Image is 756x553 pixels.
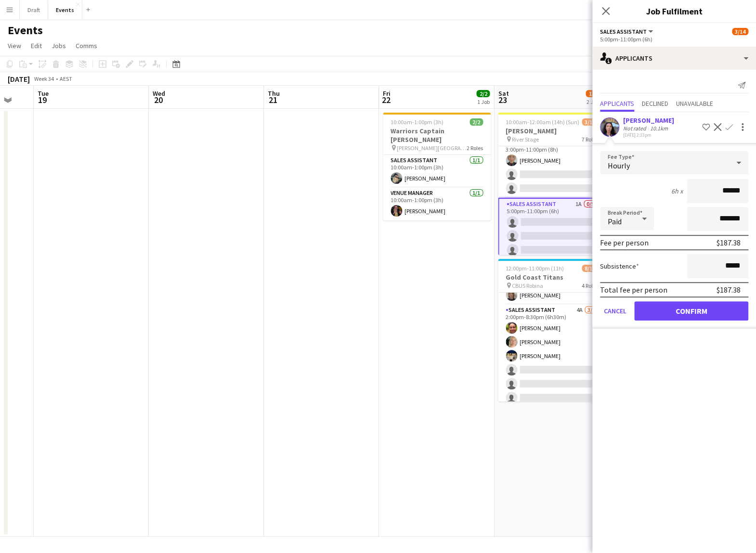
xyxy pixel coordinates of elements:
[477,98,489,105] div: 1 Job
[27,39,46,52] a: Edit
[60,75,72,82] div: AEST
[512,136,539,143] span: River Stage
[586,98,604,105] div: 2 Jobs
[467,144,483,152] span: 2 Roles
[76,41,97,50] span: Comms
[151,94,165,105] span: 20
[717,285,741,295] div: $187.38
[498,127,606,135] h3: [PERSON_NAME]
[608,161,630,170] span: Hourly
[4,39,25,52] a: View
[600,28,654,35] button: Sales Assistant
[506,118,579,126] span: 10:00am-12:00am (14h) (Sun)
[72,39,101,52] a: Comms
[600,100,634,107] span: Applicants
[391,118,443,126] span: 10:00am-1:00pm (3h)
[20,0,48,19] button: Draft
[498,198,606,288] app-card-role: Sales Assistant1A0/55:00pm-11:00pm (6h)
[642,100,668,107] span: Declined
[676,100,713,107] span: Unavailable
[586,90,605,97] span: 11/25
[498,113,606,255] app-job-card: 10:00am-12:00am (14h) (Sun)3/14[PERSON_NAME] River Stage7 RolesSales Assistant1A0/112:00pm-11:30p...
[600,36,748,43] div: 5:00pm-11:00pm (6h)
[592,5,756,17] h3: Job Fulfilment
[717,238,741,247] div: $187.38
[600,28,647,35] span: Sales Assistant
[506,265,564,272] span: 12:00pm-11:00pm (11h)
[623,116,674,125] div: [PERSON_NAME]
[383,155,491,188] app-card-role: Sales Assistant1/110:00am-1:00pm (3h)[PERSON_NAME]
[266,94,280,105] span: 21
[469,118,483,126] span: 2/2
[496,94,508,105] span: 23
[600,262,639,270] label: Subsistence
[582,118,598,126] span: 3/14
[498,305,606,407] app-card-role: Sales Assistant4A3/62:00pm-8:30pm (6h30m)[PERSON_NAME][PERSON_NAME][PERSON_NAME]
[36,94,49,105] span: 19
[31,41,42,50] span: Edit
[671,187,683,195] div: 6h x
[582,136,598,143] span: 7 Roles
[634,301,748,321] button: Confirm
[512,282,543,289] span: CBUS Robina
[383,89,391,98] span: Fri
[498,259,606,401] app-job-card: 12:00pm-11:00pm (11h)8/11Gold Coast Titans CBUS Robina4 Roles1:00pm-9:00pm (8h)[PERSON_NAME][PERS...
[383,188,491,220] app-card-role: Venue Manager1/110:00am-1:00pm (3h)[PERSON_NAME]
[397,144,467,152] span: [PERSON_NAME][GEOGRAPHIC_DATA]
[623,125,648,132] div: Not rated
[498,273,606,282] h3: Gold Coast Titans
[8,23,43,38] h1: Events
[582,282,598,289] span: 4 Roles
[32,75,56,82] span: Week 34
[48,39,70,52] a: Jobs
[600,238,649,247] div: Fee per person
[153,89,165,98] span: Wed
[592,47,756,70] div: Applicants
[623,132,674,138] div: [DATE] 2:33pm
[48,0,82,19] button: Events
[383,113,491,220] app-job-card: 10:00am-1:00pm (3h)2/2Warriors Captain [PERSON_NAME] [PERSON_NAME][GEOGRAPHIC_DATA]2 RolesSales A...
[498,89,508,98] span: Sat
[8,41,21,50] span: View
[476,90,490,97] span: 2/2
[732,28,748,35] span: 3/14
[8,74,30,84] div: [DATE]
[381,94,391,105] span: 22
[498,137,606,198] app-card-role: Sales Assistant2A1/33:00pm-11:00pm (8h)[PERSON_NAME]
[52,41,66,50] span: Jobs
[608,217,622,226] span: Paid
[582,265,598,272] span: 8/11
[38,89,49,98] span: Tue
[648,125,670,132] div: 10.1km
[600,285,667,295] div: Total fee per person
[383,127,491,144] h3: Warriors Captain [PERSON_NAME]
[268,89,280,98] span: Thu
[600,301,630,321] button: Cancel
